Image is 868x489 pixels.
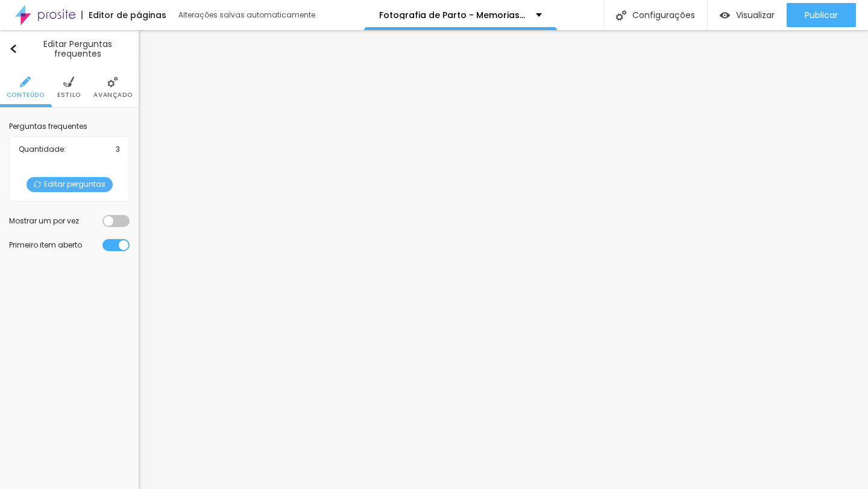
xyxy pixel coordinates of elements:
[20,76,31,87] img: Icone
[34,181,41,188] img: Icone
[107,76,118,87] img: Icone
[9,44,17,54] img: Icone
[736,10,775,20] span: Visualizar
[81,11,166,19] div: Editor de páginas
[720,10,730,20] img: view-1.svg
[9,39,130,58] div: Editar Perguntas frequentes
[178,11,317,19] div: Alterações salvas automaticamente
[93,92,132,98] span: Avançado
[63,76,74,87] img: Icone
[787,3,856,27] button: Publicar
[7,92,45,98] span: Conteúdo
[9,123,130,130] div: Perguntas frequentes
[379,11,527,19] p: Fotografia de Parto - Memorias do Nascer
[57,92,81,98] span: Estilo
[708,3,787,27] button: Visualizar
[116,146,120,153] span: 3
[139,30,868,489] iframe: Editor
[9,217,102,225] div: Mostrar um por vez
[27,177,113,192] span: Editar perguntas
[9,241,102,249] div: Primeiro item aberto
[19,146,66,153] span: Quantidade :
[805,10,838,20] span: Publicar
[616,10,626,20] img: Icone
